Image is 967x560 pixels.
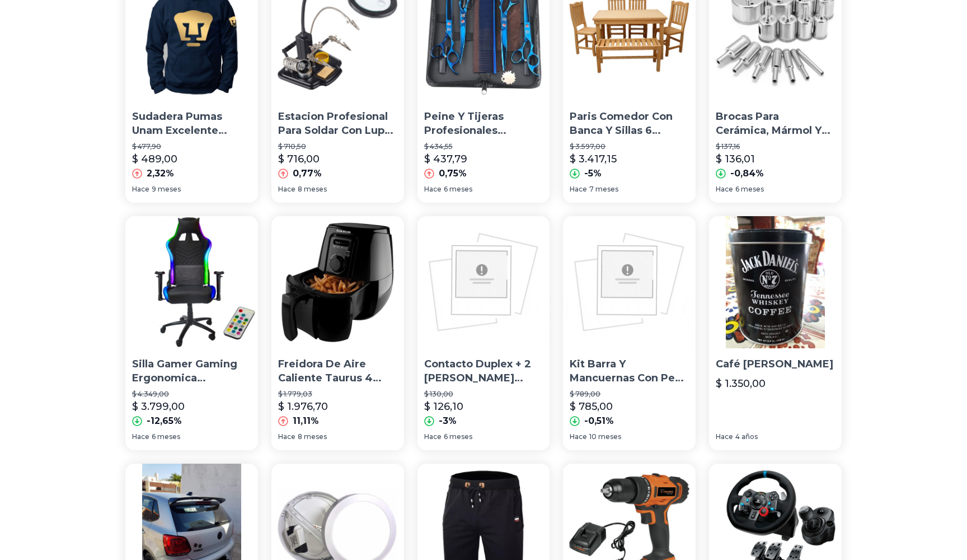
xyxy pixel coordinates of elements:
[716,151,755,167] p: $ 136,01
[584,167,602,180] p: -5%
[417,216,550,450] a: Contacto Duplex + 2 Tomas Usb Doble 15 A. 125/250v Gris Contacto Duplex + 2 [PERSON_NAME] Doble 1...
[584,414,614,428] p: -0,51%
[716,185,733,194] span: Hace
[716,357,835,371] p: Café [PERSON_NAME]
[278,399,328,414] p: $ 1.976,70
[424,151,467,167] p: $ 437,79
[298,185,327,194] span: 8 meses
[132,357,251,385] p: Silla Gamer Gaming Ergonomica Reclinable Luz Led Rgb Luces
[293,414,319,428] p: 11,11%
[570,357,689,385] p: Kit Barra Y Mancuernas Con Peso Integrado 40 Lbs
[563,216,696,349] img: Kit Barra Y Mancuernas Con Peso Integrado 40 Lbs
[570,399,613,414] p: $ 785,00
[132,399,185,414] p: $ 3.799,00
[716,432,733,441] span: Hace
[570,390,689,399] p: $ 789,00
[424,390,543,399] p: $ 130,00
[278,151,320,167] p: $ 716,00
[271,216,404,450] a: Freidora De Aire Caliente Taurus 4 Litros Domestica Freidora De Aire Caliente Taurus 4 Litros Dom...
[570,151,617,167] p: $ 3.417,15
[132,390,251,399] p: $ 4.349,00
[709,216,842,349] img: Café Jack Daniel's
[563,216,696,450] a: Kit Barra Y Mancuernas Con Peso Integrado 40 Lbs Kit Barra Y Mancuernas Con Peso Integrado 40 Lbs...
[589,432,621,441] span: 10 meses
[589,185,618,194] span: 7 meses
[716,142,835,151] p: $ 137,16
[570,432,587,441] span: Hace
[439,167,467,180] p: 0,75%
[444,185,472,194] span: 6 meses
[570,185,587,194] span: Hace
[278,110,397,138] p: Estacion Profesional Para Soldar Con Lupa Y Lampara
[417,216,550,349] img: Contacto Duplex + 2 Tomas Usb Doble 15 A. 125/250v Gris
[147,414,182,428] p: -12,65%
[278,432,295,441] span: Hace
[444,432,472,441] span: 6 meses
[716,376,766,391] p: $ 1.350,00
[147,167,174,180] p: 2,32%
[278,390,397,399] p: $ 1.779,03
[735,432,758,441] span: 4 años
[125,216,258,349] img: Silla Gamer Gaming Ergonomica Reclinable Luz Led Rgb Luces
[132,432,149,441] span: Hace
[293,167,322,180] p: 0,77%
[125,216,258,450] a: Silla Gamer Gaming Ergonomica Reclinable Luz Led Rgb LucesSilla Gamer Gaming Ergonomica Reclinabl...
[439,414,457,428] p: -3%
[132,151,177,167] p: $ 489,00
[152,432,180,441] span: 6 meses
[132,142,251,151] p: $ 477,90
[278,357,397,385] p: Freidora De Aire Caliente Taurus 4 Litros Domestica
[709,216,842,450] a: Café Jack Daniel'sCafé [PERSON_NAME]$ 1.350,00Hace4 años
[132,185,149,194] span: Hace
[298,432,327,441] span: 8 meses
[132,110,251,138] p: Sudadera Pumas Unam Excelente Calidad
[424,357,543,385] p: Contacto Duplex + 2 [PERSON_NAME] Doble 15 A. 125/250v Gris
[271,216,404,349] img: Freidora De Aire Caliente Taurus 4 Litros Domestica
[152,185,181,194] span: 9 meses
[278,142,397,151] p: $ 710,50
[730,167,764,180] p: -0,84%
[735,185,764,194] span: 6 meses
[278,185,295,194] span: Hace
[570,142,689,151] p: $ 3.597,00
[716,110,835,138] p: Brocas Para Cerámica, Mármol Y Vidrio 15 Piezas
[424,185,442,194] span: Hace
[424,142,543,151] p: $ 434,55
[424,432,442,441] span: Hace
[424,110,543,138] p: Peine Y Tijeras Profesionales P/estilista/barbero 4 Piezas
[424,399,463,414] p: $ 126,10
[570,110,689,138] p: Paris Comedor Con Banca Y Sillas 6 Personas Madera Uso Rudo Mesa Hogar Restaurante Moderno Sin Ba...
